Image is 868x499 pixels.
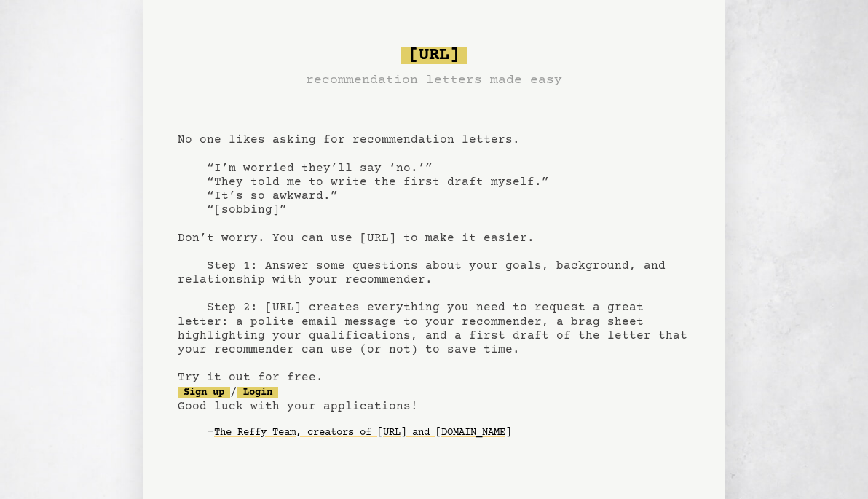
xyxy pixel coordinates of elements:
a: Sign up [178,387,230,398]
span: [URL] [401,47,467,64]
pre: No one likes asking for recommendation letters. “I’m worried they’ll say ‘no.’” “They told me to ... [178,41,690,468]
div: - [207,425,690,440]
h3: recommendation letters made easy [306,70,562,90]
a: Login [237,387,278,398]
a: The Reffy Team, creators of [URL] and [DOMAIN_NAME] [214,421,511,444]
